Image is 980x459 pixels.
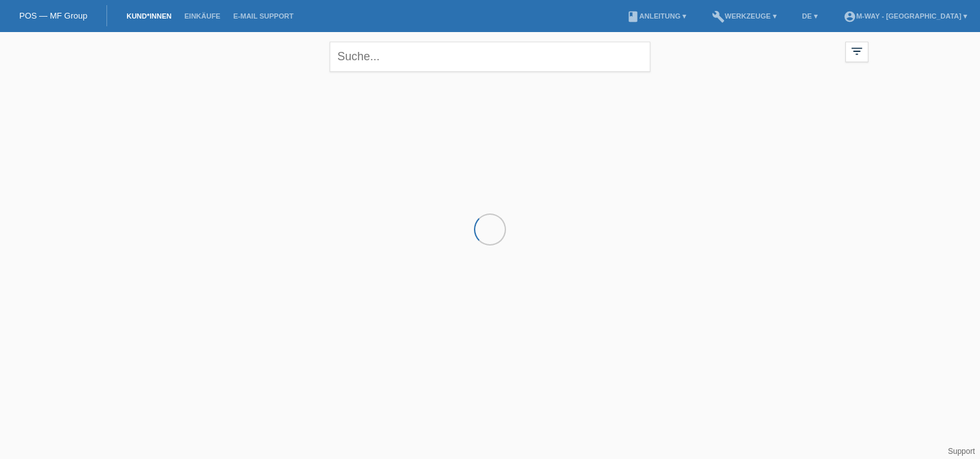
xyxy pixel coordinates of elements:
a: bookAnleitung ▾ [620,12,693,20]
i: book [627,10,639,23]
i: build [712,10,725,23]
a: account_circlem-way - [GEOGRAPHIC_DATA] ▾ [837,12,974,20]
a: buildWerkzeuge ▾ [705,12,783,20]
input: Suche... [330,42,650,72]
a: Support [948,447,975,456]
a: DE ▾ [796,12,824,20]
i: account_circle [843,10,856,23]
a: POS — MF Group [19,11,87,21]
i: filter_list [850,44,864,58]
a: Kund*innen [120,12,178,20]
a: E-Mail Support [227,12,300,20]
a: Einkäufe [178,12,226,20]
